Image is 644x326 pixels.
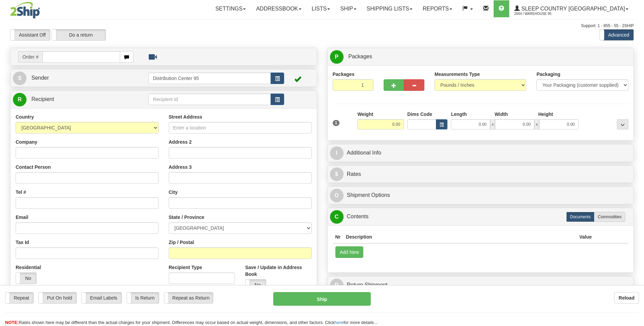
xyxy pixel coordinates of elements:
[13,72,26,85] span: S
[16,139,37,145] label: Company
[330,210,344,224] span: C
[335,320,344,325] a: here
[148,94,271,105] input: Recipient Id
[169,114,202,120] label: Street Address
[614,292,639,304] button: Reload
[10,23,634,29] div: Support: 1 - 855 - 55 - 2SHIP
[330,189,344,202] span: O
[617,119,628,129] div: ...
[600,29,633,40] label: Advanced
[169,189,178,196] label: City
[164,292,213,303] label: Repeat as Return
[18,51,42,63] span: Order #
[514,11,565,17] span: 2044 / Warehouse 95
[418,0,457,17] a: Reports
[566,212,594,222] label: Documents
[169,239,194,246] label: Zip / Postal
[52,29,106,40] label: Do a return
[348,54,372,59] span: Packages
[16,273,36,284] label: No
[169,122,312,134] input: Enter a location
[407,111,432,118] label: Dims Code
[16,189,26,196] label: Tel #
[490,119,495,129] span: x
[148,73,271,84] input: Sender Id
[520,6,625,12] span: Sleep Country [GEOGRAPHIC_DATA]
[16,114,34,120] label: Country
[16,214,28,221] label: Email
[495,111,508,118] label: Width
[594,212,625,222] label: Commodities
[330,210,631,224] a: CContents
[330,188,631,202] a: OShipment Options
[31,96,54,102] span: Recipient
[10,2,40,19] img: logo2044.jpg
[330,279,344,292] span: R
[536,71,560,78] label: Packaging
[330,146,344,160] span: I
[13,93,26,106] span: R
[451,111,467,118] label: Length
[5,320,19,325] span: NOTE:
[330,167,631,181] a: $Rates
[509,0,633,17] a: Sleep Country [GEOGRAPHIC_DATA] 2044 / Warehouse 95
[5,292,33,303] label: Repeat
[169,214,204,221] label: State / Province
[330,50,631,64] a: P Packages
[333,71,355,78] label: Packages
[330,146,631,160] a: IAdditional Info
[16,264,41,271] label: Residential
[534,119,539,129] span: x
[210,0,251,17] a: Settings
[335,246,364,258] button: Add New
[16,164,51,170] label: Contact Person
[435,71,480,78] label: Measurements Type
[251,0,307,17] a: Addressbook
[333,120,340,126] span: 1
[333,231,344,243] th: Nr
[330,167,344,181] span: $
[362,0,418,17] a: Shipping lists
[343,231,576,243] th: Description
[335,0,361,17] a: Ship
[169,264,202,271] label: Recipient Type
[11,29,50,40] label: Assistant Off
[169,164,192,170] label: Address 3
[169,139,192,145] label: Address 2
[357,111,373,118] label: Weight
[16,239,29,246] label: Tax Id
[576,231,594,243] th: Value
[307,0,335,17] a: Lists
[13,71,148,85] a: S Sender
[245,280,266,290] label: No
[619,295,634,301] b: Reload
[330,50,344,64] span: P
[628,128,643,198] iframe: chat widget
[330,278,631,292] a: RReturn Shipment
[273,292,370,306] button: Ship
[13,93,133,106] a: R Recipient
[245,264,311,278] label: Save / Update in Address Book
[127,292,159,303] label: Is Return
[538,111,553,118] label: Height
[82,292,122,303] label: Email Labels
[39,292,76,303] label: Put On hold
[31,75,49,81] span: Sender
